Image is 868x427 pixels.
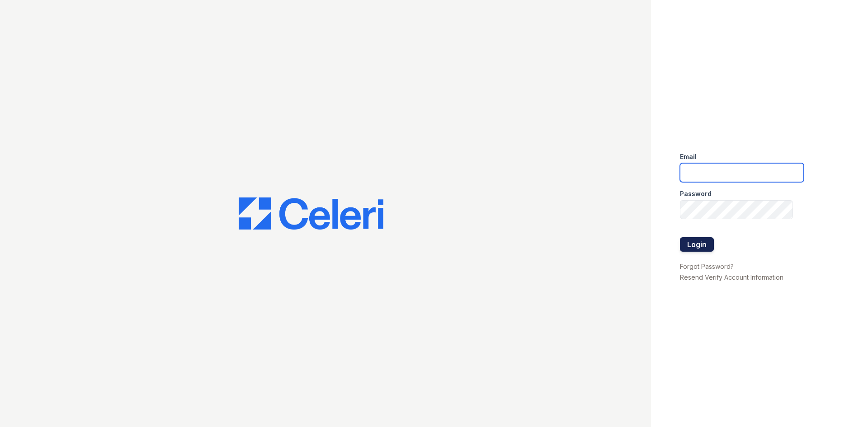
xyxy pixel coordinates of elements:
[239,197,383,230] img: CE_Logo_Blue-a8612792a0a2168367f1c8372b55b34899dd931a85d93a1a3d3e32e68fde9ad4.png
[680,237,714,252] button: Login
[680,273,783,281] a: Resend Verify Account Information
[680,189,712,198] label: Password
[680,263,734,270] a: Forgot Password?
[680,152,697,161] label: Email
